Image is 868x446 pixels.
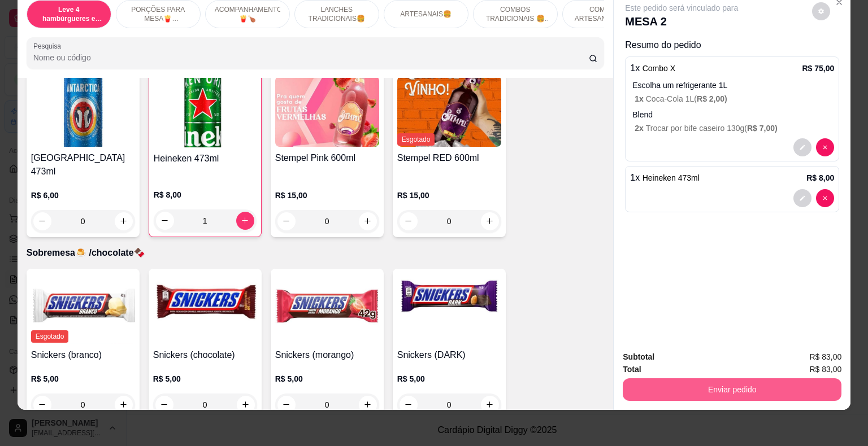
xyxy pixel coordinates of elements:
label: Pesquisa [33,41,65,51]
p: 1 x [630,171,700,185]
span: 2 x [635,124,645,133]
p: Trocar por bife caseiro 130g ( [635,123,834,134]
img: product-image [31,273,135,344]
button: decrease-product-quantity [812,2,830,20]
img: product-image [154,77,257,147]
button: decrease-product-quantity [156,212,174,230]
h4: Snickers (branco) [31,348,135,362]
button: decrease-product-quantity [816,189,834,207]
button: decrease-product-quantity [155,396,173,414]
button: increase-product-quantity [481,212,499,230]
p: R$ 5,00 [275,373,379,384]
p: ARTESANAIS🍔 [400,10,452,19]
button: increase-product-quantity [359,396,377,414]
h4: Heineken 473ml [154,152,257,165]
p: COMBOS ARTESANAIS🍔🍟🥤 [572,5,637,23]
p: Leve 4 hambúrgueres e economize [36,5,102,23]
span: Combo X [643,64,675,73]
p: ACOMPANHAMENTOS🍟🍗 [215,5,280,23]
button: decrease-product-quantity [277,212,296,230]
h4: Snickers (chocolate) [153,348,257,362]
p: R$ 5,00 [153,373,257,384]
p: Este pedido será vinculado para [625,2,738,14]
input: Pesquisa [33,52,589,63]
span: R$ 2,00 ) [697,94,727,103]
p: R$ 15,00 [397,190,501,201]
p: PORÇÕES PARA MESA🍟(indisponível pra delivery) [125,5,191,23]
p: Coca-Cola 1L ( [635,93,834,104]
button: increase-product-quantity [115,396,133,414]
span: R$ 83,00 [809,363,841,375]
button: Enviar pedido [623,378,841,401]
button: decrease-product-quantity [33,212,51,230]
p: Blend [632,109,834,120]
p: Sobremesa🍮 /chocolate🍫 [27,246,605,260]
p: R$ 8,00 [154,189,257,200]
button: decrease-product-quantity [400,212,418,230]
p: 1 x [630,62,675,75]
img: product-image [275,76,379,147]
p: R$ 15,00 [275,190,379,201]
p: R$ 8,00 [806,172,834,183]
p: Escolha um refrigerante 1L [632,80,834,91]
h4: Snickers (DARK) [397,348,501,362]
span: Heineken 473ml [643,173,700,182]
strong: Subtotal [623,352,654,361]
button: decrease-product-quantity [793,138,811,156]
p: COMBOS TRADICIONAIS 🍔🥤🍟 [483,5,548,23]
span: Esgotado [31,330,69,343]
button: increase-product-quantity [236,212,254,230]
p: R$ 5,00 [31,373,135,384]
img: product-image [153,273,257,344]
h4: [GEOGRAPHIC_DATA] 473ml [31,151,135,178]
p: Resumo do pedido [625,38,839,52]
button: decrease-product-quantity [816,138,834,156]
button: increase-product-quantity [115,212,133,230]
img: product-image [397,76,501,147]
h4: Stempel Pink 600ml [275,151,379,165]
h4: Stempel RED 600ml [397,151,501,165]
button: decrease-product-quantity [793,189,811,207]
img: product-image [31,76,135,147]
span: Esgotado [397,133,435,146]
img: product-image [275,273,379,344]
span: R$ 7,00 ) [747,124,778,133]
button: increase-product-quantity [481,396,499,414]
p: MESA 2 [625,14,738,29]
button: decrease-product-quantity [400,396,418,414]
button: decrease-product-quantity [33,396,51,414]
p: R$ 75,00 [802,63,834,74]
h4: Snickers (morango) [275,348,379,362]
button: decrease-product-quantity [277,396,296,414]
img: product-image [397,273,501,344]
p: LANCHES TRADICIONAIS🍔 [304,5,370,23]
span: 1 x [635,94,645,103]
p: R$ 6,00 [31,190,135,201]
button: increase-product-quantity [359,212,377,230]
p: R$ 5,00 [397,373,501,384]
strong: Total [623,365,641,374]
span: R$ 83,00 [809,351,841,363]
button: increase-product-quantity [237,396,255,414]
